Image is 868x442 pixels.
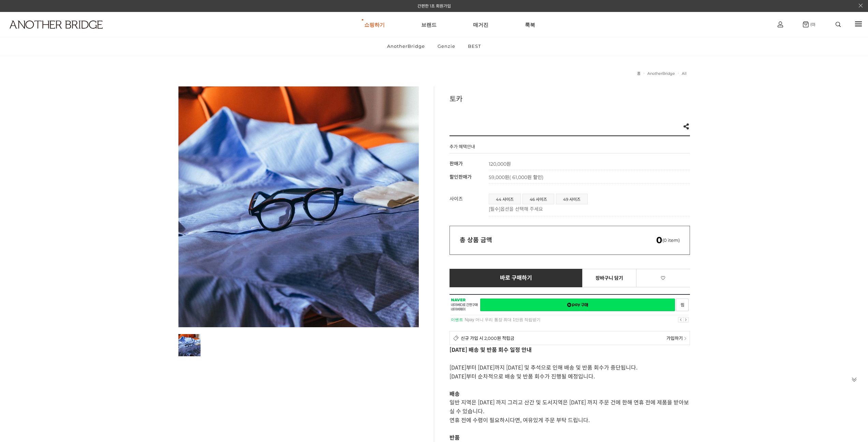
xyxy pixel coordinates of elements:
p: [DATE]부터 [DATE]까지 [DATE] 및 추석으로 인해 배송 및 반품 회수가 중단됩니다. [450,363,690,372]
li: 46 사이즈 [523,194,554,204]
li: 49 사이즈 [556,194,588,204]
a: 쇼핑하기 [364,12,385,37]
img: search [836,22,841,27]
span: 바로 구매하기 [500,275,532,281]
a: 룩북 [525,12,535,37]
strong: 반품 [450,433,460,441]
a: 매거진 [473,12,488,37]
span: 옵션을 선택해 주세요 [500,206,543,212]
a: AnotherBridge [647,71,675,76]
a: All [682,71,687,76]
span: 판매가 [450,161,463,167]
span: 할인판매가 [450,174,472,180]
a: 새창 [676,299,689,311]
a: 새창 [480,299,675,311]
span: (0 item) [656,237,680,243]
a: 홈 [637,71,641,76]
h4: 추가 혜택안내 [450,143,475,153]
img: logo [10,20,103,29]
a: 49 사이즈 [556,194,587,204]
span: (0) [809,22,815,27]
strong: 120,000원 [489,161,511,167]
img: npay_sp_more.png [684,337,686,340]
a: Npay 머니 우리 통장 최대 1만원 적립받기 [465,317,541,322]
p: [DATE]부터 순차적으로 배송 및 반품 회수가 진행될 예정입니다. [450,372,690,381]
a: BEST [462,37,487,55]
img: cart [803,22,809,27]
a: 46 사이즈 [523,194,554,204]
a: 브랜드 [421,12,437,37]
strong: [DATE] 배송 및 반품 회수 일정 안내 [450,345,532,354]
strong: 배송 [450,389,460,398]
p: [필수] [489,205,687,212]
a: Genzie [432,37,461,55]
a: (0) [803,22,815,27]
a: 바로 구매하기 [450,269,583,287]
a: 44 사이즈 [489,194,520,204]
th: 사이즈 [450,190,489,216]
strong: 총 상품 금액 [460,236,492,244]
li: 44 사이즈 [489,194,521,204]
a: 장바구니 담기 [582,269,636,287]
p: 연휴 전에 수령이 필요하시다면, 여유있게 주문 부탁 드립니다. [450,415,690,424]
img: cart [778,22,783,27]
strong: 이벤트 [451,317,463,322]
img: 7e6ff232aebe35997be30ccedceacef4.jpg [178,334,201,356]
span: 신규 가입 시 2,000원 적립금 [461,335,514,341]
a: logo [3,20,134,45]
em: 0 [656,235,662,246]
a: 간편한 1초 회원가입 [417,3,451,9]
a: 신규 가입 시 2,000원 적립금 가입하기 [450,331,690,345]
span: ( 61,000원 할인) [509,174,544,180]
a: AnotherBridge [381,37,431,55]
h3: 토카 [450,93,690,103]
p: 일반 지역은 [DATE] 까지 그리고 산간 및 도서지역은 [DATE] 까지 주문 건에 한해 연휴 전에 제품을 받아보실 수 있습니다. [450,398,690,415]
span: 가입하기 [666,335,683,341]
span: 59,000원 [489,174,544,180]
img: detail_membership.png [453,335,459,341]
img: 7e6ff232aebe35997be30ccedceacef4.jpg [178,86,419,327]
